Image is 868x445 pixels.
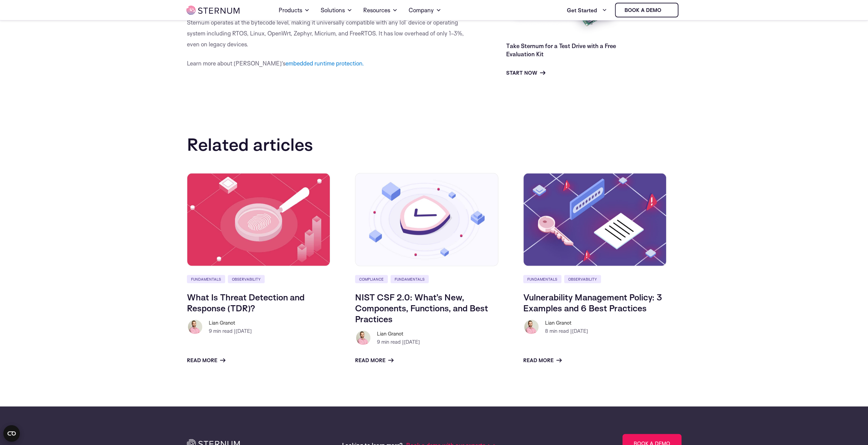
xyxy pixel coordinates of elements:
a: Vulnerability Management Policy: 3 Examples and 6 Best Practices [523,292,662,313]
button: Open CMP widget [3,425,20,442]
h6: Lian Granot [545,319,588,327]
img: NIST CSF 2.0: What’s New, Components, Functions, and Best Practices [355,173,498,266]
img: Vulnerability Management Policy: 3 Examples and 6 Best Practices [523,173,666,266]
a: Fundamentals [391,275,429,283]
a: Company [409,1,441,20]
p: min read | [209,327,252,335]
a: Read more [187,356,225,365]
img: sternum iot [664,8,669,13]
a: Fundamentals [523,275,561,283]
h2: Related articles [187,134,681,154]
a: Read more [355,356,394,365]
img: What Is Threat Detection and Response (TDR)? [187,173,330,266]
span: [DATE] [404,339,420,345]
a: Book a demo [615,3,678,17]
p: min read | [377,338,420,346]
a: Start Now [506,69,545,77]
h6: Lian Granot [377,330,420,338]
p: Learn more about [PERSON_NAME]’s [187,58,475,69]
h6: Lian Granot [209,319,252,327]
a: Fundamentals [187,275,225,283]
a: Take Sternum for a Test Drive with a Free Evaluation Kit [506,42,616,57]
a: Solutions [321,1,352,20]
a: Products [279,1,310,20]
a: Resources [363,1,398,20]
span: 9 [209,328,212,334]
span: 9 [377,339,380,345]
p: min read | [545,327,588,335]
img: Lian Granot [187,319,203,335]
a: Read more [523,356,562,365]
img: sternum iot [187,6,239,15]
span: [DATE] [572,328,588,334]
a: Observability [564,275,601,283]
a: Observability [228,275,265,283]
img: Lian Granot [355,330,371,346]
a: Get Started [567,3,607,17]
span: [DATE] [236,328,252,334]
p: Sternum operates at the bytecode level, making it universally compatible with any IoT device or o... [187,17,475,49]
a: NIST CSF 2.0: What’s New, Components, Functions, and Best Practices [355,292,488,324]
a: embedded runtime protection. [285,59,364,66]
a: What Is Threat Detection and Response (TDR)? [187,292,305,313]
img: Lian Granot [523,319,540,335]
span: 8 [545,328,548,334]
a: Compliance [355,275,388,283]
